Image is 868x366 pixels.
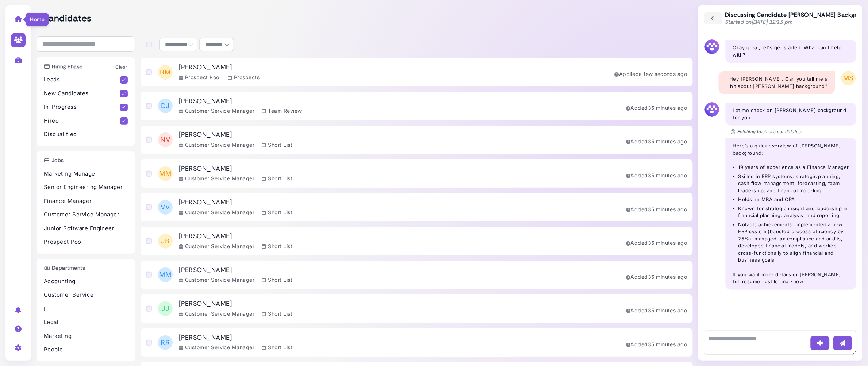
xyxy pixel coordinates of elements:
p: Customer Service Manager [44,211,128,219]
li: Notable achievements: implemented a new ERP system (boosted process efficiency by 25%), managed t... [738,221,849,264]
p: Marketing Manager [44,170,128,178]
p: New Candidates [44,89,120,98]
div: Added [626,340,687,348]
a: Home [7,9,30,28]
p: Junior Software Engineer [44,224,128,233]
h3: Jobs [40,157,68,163]
h3: Hiring Phase [40,63,87,70]
div: Prospect Pool [179,73,220,81]
span: DJ [158,99,173,113]
p: Leads [44,76,120,84]
div: Short List [262,242,292,250]
p: Hired [44,117,120,125]
div: Added [626,138,687,145]
div: Short List [262,276,292,284]
div: Added [626,104,687,112]
div: Prospects [228,73,260,81]
time: Sep 03, 2025 [648,307,687,313]
li: Holds an MBA and CPA [738,196,849,203]
span: Started on [725,19,793,25]
div: Short List [262,141,292,149]
p: Let me check on [PERSON_NAME] background for you. [733,107,849,121]
h3: [PERSON_NAME] [179,334,292,342]
p: Legal [44,318,128,327]
h3: [PERSON_NAME] [179,63,260,72]
h3: [PERSON_NAME] [179,165,292,173]
time: Sep 03, 2025 [648,138,687,145]
time: Sep 03, 2025 [639,71,687,77]
span: MS [841,71,856,85]
h3: Departments [40,265,89,271]
p: In-Progress [44,103,120,111]
time: Sep 03, 2025 [648,240,687,246]
li: 19 years of experience as a Finance Manager [738,164,849,171]
li: Known for strategic insight and leadership in financial planning, analysis, and reporting [738,205,849,219]
time: [DATE] 12:13 pm [752,19,793,25]
time: Sep 03, 2025 [648,206,687,212]
div: Added [626,239,687,247]
p: Finance Manager [44,197,128,205]
time: Sep 03, 2025 [648,172,687,178]
div: Customer Service Manager [179,310,255,317]
h3: [PERSON_NAME] [179,97,302,105]
p: Disqualified [44,130,128,139]
span: JJ [158,301,173,316]
time: Sep 03, 2025 [648,105,687,111]
span: VV [158,200,173,215]
p: Fetching business candidates. [731,128,802,135]
div: Short List [262,343,292,351]
p: Senior Engineering Manager [44,183,128,192]
div: Customer Service Manager [179,208,255,216]
div: Applied [615,70,687,78]
div: Added [626,307,687,314]
span: RR [158,335,173,350]
p: Marketing [44,332,128,340]
time: Sep 03, 2025 [648,274,687,280]
h3: [PERSON_NAME] [179,266,292,274]
div: Customer Service Manager [179,174,255,182]
div: Short List [262,174,292,182]
h3: [PERSON_NAME] [179,199,292,207]
p: Prospect Pool [44,238,128,246]
span: MM [158,267,173,282]
p: People [44,346,128,354]
div: Hey [PERSON_NAME]. Can you tell me a bit about [PERSON_NAME] background? [719,71,835,94]
h3: [PERSON_NAME] [179,232,292,240]
div: Customer Service Manager [179,107,255,115]
span: MM [158,166,173,181]
h2: Candidates [42,13,693,24]
h3: [PERSON_NAME] [179,300,292,308]
time: Sep 03, 2025 [648,341,687,347]
div: Customer Service Manager [179,141,255,149]
p: Customer Service [44,291,128,299]
h3: [PERSON_NAME] [179,131,292,139]
li: Skilled in ERP systems, strategic planning, cash flow management, forecasting, team leadership, a... [738,173,849,194]
div: Added [626,273,687,281]
div: Short List [262,208,292,216]
div: Added [626,172,687,179]
div: Added [626,205,687,213]
div: Customer Service Manager [179,276,255,284]
div: Team Review [262,107,302,115]
span: JB [158,234,173,249]
div: Customer Service Manager [179,343,255,351]
p: If you want more details or [PERSON_NAME] full resume, just let me know! [733,271,849,285]
a: Clear [116,64,128,70]
span: NV [158,132,173,147]
p: Here’s a quick overview of [PERSON_NAME] background: [733,142,849,157]
div: Home [25,12,49,26]
p: Accounting [44,277,128,286]
div: Customer Service Manager [179,242,255,250]
span: BM [158,65,173,80]
p: IT [44,305,128,313]
div: Okay great, let's get started. What can I help with? [726,40,857,63]
div: Short List [262,310,292,317]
